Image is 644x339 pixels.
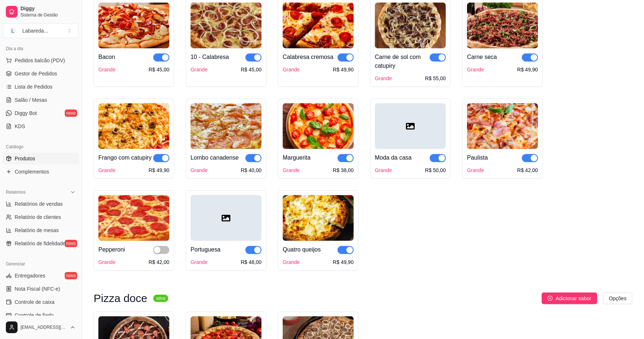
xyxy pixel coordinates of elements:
a: DiggySistema de Gestão [3,3,79,21]
span: Entregadores [15,272,45,279]
div: Carne de sol com catupiry [375,53,430,70]
span: Lista de Pedidos [15,83,53,90]
div: Grande [283,66,300,73]
span: L [9,27,16,34]
div: Catálogo [3,141,79,153]
span: Diggy [20,5,76,12]
div: Grande [191,66,208,73]
a: Relatório de mesas [3,224,79,236]
a: Complementos [3,166,79,178]
div: R$ 50,00 [425,167,446,174]
a: Diggy Botnovo [3,107,79,119]
span: Adicionar sabor [556,294,591,302]
img: product-image [375,3,446,48]
button: [EMAIL_ADDRESS][DOMAIN_NAME] [3,318,79,336]
div: Quatro queijos [283,245,321,254]
img: product-image [467,3,538,48]
span: Gestor de Pedidos [15,70,57,77]
span: Sistema de Gestão [20,12,76,18]
div: 10 - Calabresa [191,53,229,62]
a: KDS [3,120,79,132]
div: R$ 38,00 [333,167,354,174]
div: Marguerita [283,153,310,162]
div: Pepperoni [98,245,125,254]
img: product-image [283,195,354,241]
div: R$ 48,00 [241,258,261,266]
div: Carne seca [467,53,497,62]
div: Bacon [98,53,115,62]
div: Dia a dia [3,43,79,55]
a: Relatório de fidelidadenovo [3,238,79,249]
span: Diggy Bot [15,109,37,117]
span: Controle de caixa [15,298,54,306]
div: R$ 49,90 [148,167,169,174]
div: Grande [375,75,392,82]
button: Select a team [3,23,79,38]
div: R$ 49,90 [333,258,354,266]
span: KDS [15,123,25,130]
span: [EMAIL_ADDRESS][DOMAIN_NAME] [20,324,67,330]
span: Controle de fiado [15,312,54,319]
a: Gestor de Pedidos [3,68,79,79]
span: plus-circle [547,296,553,301]
button: Adicionar sabor [542,293,597,304]
a: Salão / Mesas [3,94,79,106]
div: R$ 42,00 [148,258,169,266]
div: Grande [191,258,208,266]
a: Entregadoresnovo [3,270,79,282]
a: Nota Fiscal (NFC-e) [3,283,79,295]
span: Complementos [15,168,49,175]
span: Nota Fiscal (NFC-e) [15,285,60,293]
span: Opções [609,294,626,302]
div: Grande [467,66,484,73]
div: Lombo canadense [191,153,239,162]
span: Salão / Mesas [15,96,47,104]
img: product-image [191,3,261,48]
h3: Pizza doce [94,294,147,303]
span: Produtos [15,155,35,162]
button: Pedidos balcão (PDV) [3,55,79,66]
div: Portuguesa [191,245,221,254]
img: product-image [98,3,169,48]
img: product-image [98,103,169,149]
div: Grande [283,167,300,174]
div: R$ 49,90 [517,66,538,73]
span: Relatório de fidelidade [15,240,65,247]
img: product-image [283,3,354,48]
div: Grande [191,167,208,174]
div: Grande [375,167,392,174]
span: Pedidos balcão (PDV) [15,57,65,64]
div: R$ 45,00 [148,66,169,73]
img: product-image [467,103,538,149]
a: Controle de caixa [3,296,79,308]
a: Lista de Pedidos [3,81,79,93]
div: Grande [98,258,116,266]
div: Grande [283,258,300,266]
a: Controle de fiado [3,309,79,321]
div: Frango com catupiry [98,153,152,162]
div: Grande [98,167,116,174]
span: Relatório de clientes [15,213,61,221]
img: product-image [98,195,169,241]
div: Moda da casa [375,153,412,162]
a: Produtos [3,153,79,164]
a: Relatórios de vendas [3,198,79,210]
div: R$ 49,90 [333,66,354,73]
div: R$ 45,00 [241,66,261,73]
span: Relatório de mesas [15,227,59,234]
div: Paulista [467,153,488,162]
div: Labareda ... [22,27,48,34]
span: Relatórios de vendas [15,200,63,208]
div: Gerenciar [3,258,79,270]
div: R$ 42,00 [517,167,538,174]
div: R$ 55,00 [425,75,446,82]
a: Relatório de clientes [3,211,79,223]
sup: ativa [153,295,168,302]
span: Relatórios [6,189,26,195]
div: R$ 40,00 [241,167,261,174]
div: Grande [98,66,116,73]
button: Opções [603,293,632,304]
img: product-image [191,103,261,149]
div: Calabresa cremosa [283,53,334,62]
div: Grande [467,167,484,174]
